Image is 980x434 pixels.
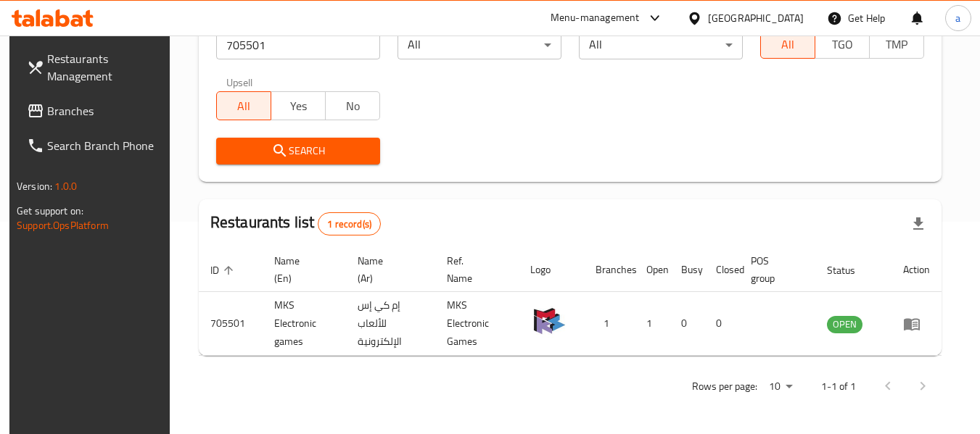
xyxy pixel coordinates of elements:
[519,248,584,292] th: Logo
[216,30,380,59] input: Search for restaurant name or ID..
[199,248,942,356] table: enhanced table
[47,137,162,154] span: Search Branch Phone
[827,316,862,333] span: OPEN
[704,292,739,356] td: 0
[901,206,936,241] div: Export file
[216,91,271,120] button: All
[760,30,815,59] button: All
[325,91,380,120] button: No
[708,10,804,26] div: [GEOGRAPHIC_DATA]
[277,96,320,117] span: Yes
[670,292,704,356] td: 0
[635,248,670,292] th: Open
[869,30,924,59] button: TMP
[447,252,502,287] span: Ref. Name
[47,50,162,85] span: Restaurants Management
[17,216,109,235] a: Support.OpsPlatform
[226,77,253,87] label: Upsell
[903,315,930,333] div: Menu
[318,212,381,235] div: Total records count
[54,177,77,196] span: 1.0.0
[398,30,561,59] div: All
[551,9,640,27] div: Menu-management
[17,201,83,220] span: Get support on:
[876,34,918,55] span: TMP
[223,96,265,117] span: All
[763,376,798,398] div: Rows per page:
[955,10,960,26] span: a
[17,177,52,196] span: Version:
[15,93,173,128] a: Branches
[318,217,380,231] span: 1 record(s)
[767,34,810,55] span: All
[210,262,238,279] span: ID
[670,248,704,292] th: Busy
[584,292,635,356] td: 1
[15,41,173,93] a: Restaurants Management
[15,128,173,163] a: Search Branch Phone
[199,292,263,356] td: 705501
[346,292,435,356] td: إم كي إس للألعاب الإلكترونية
[210,212,381,235] h2: Restaurants list
[821,377,856,396] p: 1-1 of 1
[827,262,874,279] span: Status
[274,252,329,287] span: Name (En)
[579,30,743,59] div: All
[704,248,739,292] th: Closed
[435,292,519,356] td: MKS Electronic Games
[358,252,417,287] span: Name (Ar)
[584,248,635,292] th: Branches
[530,303,567,339] img: MKS Electronic games
[815,30,870,59] button: TGO
[271,91,326,120] button: Yes
[821,34,864,55] span: TGO
[216,138,380,164] button: Search
[892,248,942,292] th: Action
[751,252,798,287] span: POS group
[263,292,346,356] td: MKS Electronic games
[635,292,670,356] td: 1
[332,96,374,117] span: No
[47,102,162,120] span: Branches
[692,377,757,396] p: Rows per page:
[228,142,368,160] span: Search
